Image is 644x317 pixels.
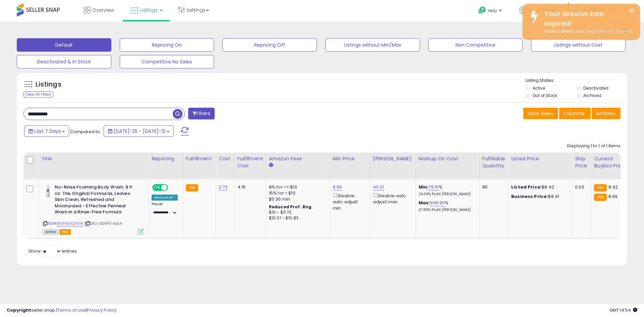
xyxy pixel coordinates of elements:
div: Min Price [333,155,367,162]
div: $10 - $11.72 [269,210,325,215]
button: Repricing On [120,38,214,52]
label: Deactivated [583,85,608,91]
a: 2.73 [219,184,228,191]
a: 79.15 [428,184,439,191]
i: Get Help [478,6,486,14]
div: Markup on Cost [419,155,477,162]
span: | SKU: 00947-Each [85,221,122,226]
b: Business Price: [511,193,548,200]
p: 24.04% Profit [PERSON_NAME] [419,192,474,197]
a: Help [473,1,508,22]
span: FBA [59,229,71,235]
button: Last 7 Days [24,125,69,137]
a: 999.95 [430,200,445,206]
div: Preset: [152,202,178,217]
div: Disable auto adjust min [333,192,365,211]
button: Columns [559,108,591,119]
div: Repricing [152,155,180,162]
h5: Listings [36,80,61,89]
div: Your session has expired! [539,9,635,28]
div: Displaying 1 to 1 of 1 items [567,143,621,149]
span: ON [153,185,161,191]
b: Reduced Prof. Rng. [269,204,313,210]
span: Last 7 Days [34,128,61,135]
div: % [419,184,474,197]
button: Non Competitive [428,38,523,52]
button: Default [17,38,111,52]
label: Active [533,85,545,91]
div: Ship Price [575,155,588,169]
span: All listings currently available for purchase on Amazon [43,229,58,235]
span: Listings [140,7,158,13]
span: Overview [92,7,114,13]
span: Show: entries [29,248,77,254]
div: Cost [219,155,232,162]
button: Listings without Min/Max [325,38,420,52]
div: 4.15 [237,184,261,190]
span: OFF [167,185,178,191]
div: $8.42 [511,184,567,190]
div: Fulfillment [186,155,213,162]
div: Current Buybox Price [594,155,629,169]
button: Actions [592,108,621,119]
span: Columns [563,110,585,117]
button: Deactivated & In Stock [17,55,111,68]
div: 8% for <= $10 [269,184,325,190]
div: Fulfillable Quantity [482,155,505,169]
div: $0.30 min [269,196,325,202]
small: FBA [186,184,198,192]
img: 31Ljmmb9dFL._SL40_.jpg [43,184,53,198]
div: ASIN: [43,184,144,234]
b: No-Rinse Foaming Body Wash, 8 fl oz: The Original Formulas, Leaves Skin Clean, Refreshed and Mois... [55,184,136,217]
div: Listed Price [511,155,569,162]
b: Min: [419,184,429,190]
small: Amazon Fees. [269,162,273,168]
small: FBA [594,184,606,192]
span: Compared to: [70,128,101,135]
div: Amazon AI * [152,195,178,201]
a: B09N55QY8W [57,221,84,226]
p: Listing States: [526,77,627,84]
div: 85 [482,184,503,190]
span: Help [488,8,497,13]
a: 8.99 [333,184,342,191]
span: [DATE]-25 - [DATE]-31 [114,128,165,135]
label: Archived [583,93,601,98]
div: Amazon Fees [269,155,327,162]
button: Competitive No Sales [120,55,214,68]
p: 67.89% Profit [PERSON_NAME] [419,208,474,212]
div: $10.01 - $10.83 [269,215,325,221]
button: × [629,7,634,15]
div: $8.41 [511,194,567,200]
button: Repricing Off [222,38,317,52]
div: Fulfillment Cost [237,155,263,169]
div: Clear All Filters [23,91,53,98]
button: Save View [523,108,558,119]
button: Filters [188,108,214,119]
div: Please refresh your page and log back in [539,28,635,35]
span: 8.99 [608,193,618,200]
small: FBA [594,194,606,201]
div: % [419,200,474,212]
span: 8.42 [608,184,618,190]
label: Out of Stock [533,93,557,98]
b: Listed Price: [511,184,542,190]
div: 15% for > $10 [269,190,325,196]
div: Disable auto adjust max [373,192,411,205]
button: Listings without Cost [531,38,626,52]
b: Max: [419,200,430,206]
button: [DATE]-25 - [DATE]-31 [104,125,174,137]
th: The percentage added to the cost of goods (COGS) that forms the calculator for Min & Max prices. [416,153,479,179]
a: 40.21 [373,184,384,191]
div: 0.00 [575,184,586,190]
div: [PERSON_NAME] [373,155,413,162]
div: Title [41,155,146,162]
